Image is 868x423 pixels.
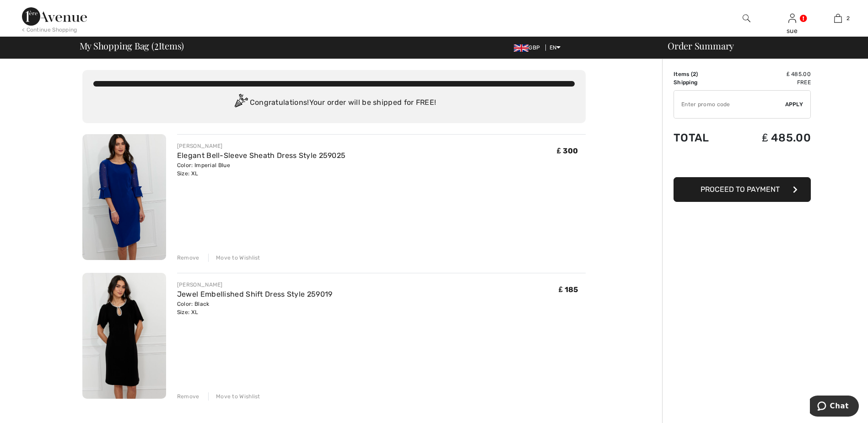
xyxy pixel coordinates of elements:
[731,122,811,153] td: ₤ 485.00
[731,70,811,78] td: ₤ 485.00
[674,177,811,202] button: Proceed to Payment
[177,142,346,150] div: [PERSON_NAME]
[785,100,803,108] span: Apply
[82,134,166,260] img: Elegant Bell-Sleeve Sheath Dress Style 259025
[846,14,850,22] span: 2
[514,44,528,52] img: UK Pound
[788,13,796,24] img: My Info
[93,94,575,112] div: Congratulations! Your order will be shipped for FREE!
[550,44,561,51] span: EN
[208,392,260,401] div: Move to Wishlist
[559,285,578,294] span: ₤ 185
[177,300,333,316] div: Color: Black Size: XL
[674,122,731,153] td: Total
[815,13,860,24] a: 2
[22,7,87,26] img: 1ère Avenue
[177,392,199,401] div: Remove
[22,26,77,34] div: < Continue Shopping
[731,78,811,87] td: Free
[177,161,346,178] div: Color: Imperial Blue Size: XL
[810,396,859,418] iframe: Opens a widget where you can chat to one of our agents
[232,94,250,112] img: Congratulation2.svg
[177,151,346,160] a: Elegant Bell-Sleeve Sheath Dress Style 259025
[701,185,780,194] span: Proceed to Payment
[674,78,731,87] td: Shipping
[674,153,811,174] iframe: PayPal
[208,254,260,262] div: Move to Wishlist
[177,290,333,298] a: Jewel Embellished Shift Dress Style 259019
[80,41,184,50] span: My Shopping Bag ( Items)
[154,39,159,51] span: 2
[514,44,544,51] span: GBP
[834,13,842,24] img: My Bag
[743,13,750,24] img: search the website
[788,14,796,22] a: Sign In
[674,70,731,78] td: Items ( )
[177,254,199,262] div: Remove
[657,41,863,50] div: Order Summary
[674,91,785,118] input: Promo code
[693,71,696,77] span: 2
[557,146,578,155] span: ₤ 300
[770,26,814,36] div: sue
[82,273,166,399] img: Jewel Embellished Shift Dress Style 259019
[177,281,333,289] div: [PERSON_NAME]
